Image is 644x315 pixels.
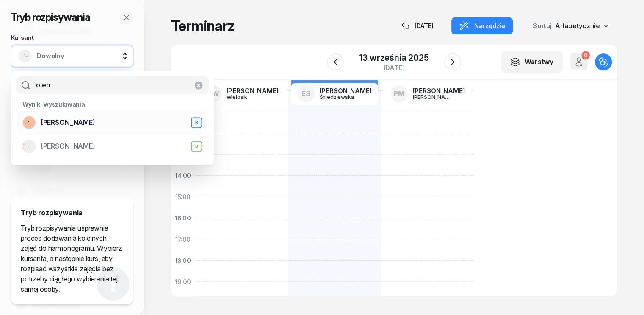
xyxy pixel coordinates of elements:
[359,53,428,62] div: 13 września 2025
[192,143,200,150] div: B
[21,208,123,218] div: Tryb rozpisywania
[22,101,85,108] span: Wyniki wyszukiwania
[474,21,505,31] span: Narzędzia
[393,90,405,97] span: PM
[413,94,453,100] div: [PERSON_NAME]
[171,208,195,229] div: 16:00
[171,229,195,250] div: 17:00
[523,17,617,35] button: Sortuj Alfabetycznie
[37,51,126,62] span: Dowolny
[501,51,563,73] button: Warstwy
[41,117,95,128] span: [PERSON_NAME]
[192,119,200,126] div: B
[291,83,379,105] a: EŚ[PERSON_NAME]Śniedziewska
[570,53,587,70] button: 0
[16,76,209,94] input: Szukaj
[320,94,360,100] div: Śniedziewska
[581,51,589,59] div: 0
[198,83,285,105] a: DW[PERSON_NAME]Wielosik
[401,21,434,31] div: [DATE]
[11,11,90,24] h2: Tryb rozpisywania
[555,22,600,30] span: Alfabetycznie
[21,208,123,294] div: Tryb rozpisywania usprawnia proces dodawania kolejnych zajęć do harmonogramu. Wybierz kursanta, a...
[451,17,513,34] button: Narzędzia
[393,17,441,34] button: [DATE]
[320,87,372,94] div: [PERSON_NAME]
[413,87,465,94] div: [PERSON_NAME]
[41,141,95,152] span: [PERSON_NAME]
[191,117,202,128] button: B
[191,141,202,152] button: B
[171,18,235,34] h1: Terminarz
[227,87,279,94] div: [PERSON_NAME]
[301,90,310,97] span: EŚ
[359,65,428,71] div: [DATE]
[171,165,195,186] div: 14:00
[227,94,267,100] div: Wielosik
[171,271,195,292] div: 19:00
[510,56,553,67] div: Warstwy
[533,20,553,31] span: Sortuj
[171,292,195,314] div: 20:00
[171,186,195,208] div: 15:00
[384,83,472,105] a: PM[PERSON_NAME][PERSON_NAME]
[171,250,195,271] div: 18:00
